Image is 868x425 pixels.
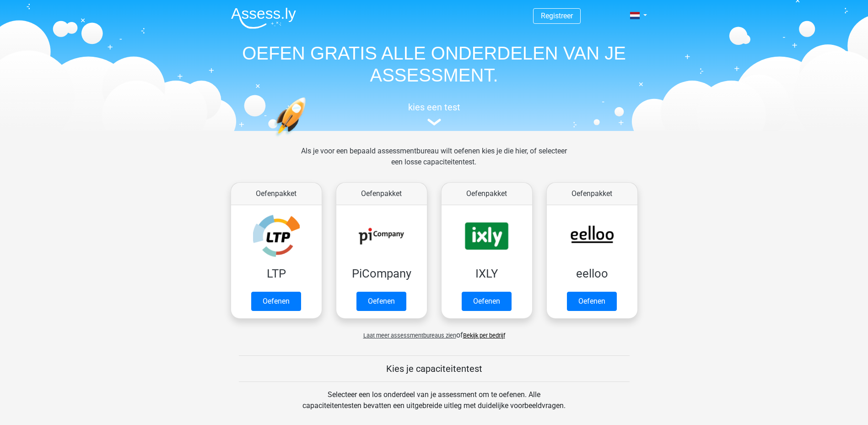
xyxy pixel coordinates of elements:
[463,332,505,339] a: Bekijk per bedrijf
[239,363,630,374] h5: Kies je capaciteitentest
[363,332,456,339] span: Laat meer assessmentbureaus zien
[356,292,406,311] a: Oefenen
[224,102,645,113] h5: kies een test
[274,97,341,180] img: oefenen
[294,389,574,422] div: Selecteer een los onderdeel van je assessment om te oefenen. Alle capaciteitentesten bevatten een...
[567,292,617,311] a: Oefenen
[462,292,512,311] a: Oefenen
[224,102,645,126] a: kies een test
[294,146,574,179] div: Als je voor een bepaald assessmentbureau wilt oefenen kies je die hier, of selecteer een losse ca...
[231,7,296,29] img: Assessly
[251,292,301,311] a: Oefenen
[541,11,573,20] a: Registreer
[224,322,645,341] div: of
[224,42,645,86] h1: OEFEN GRATIS ALLE ONDERDELEN VAN JE ASSESSMENT.
[427,119,441,125] img: assessment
